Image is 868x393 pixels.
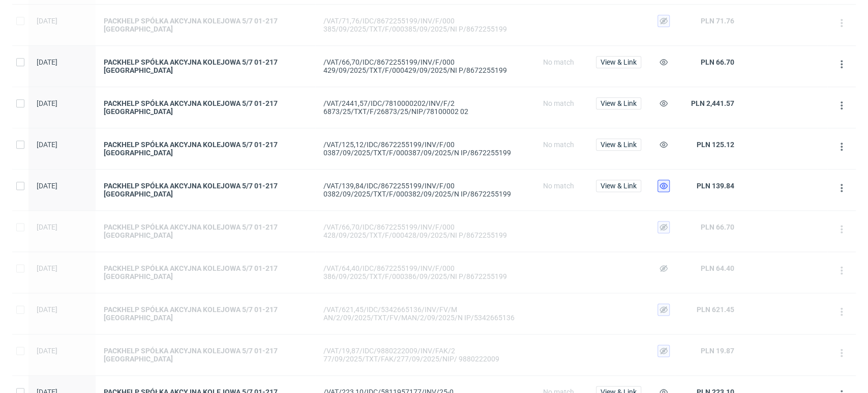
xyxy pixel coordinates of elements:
[37,223,57,231] span: [DATE]
[596,180,641,192] button: View & Link
[323,99,527,116] div: /VAT/2441,57/IDC/7810000202/INV/F/2 6873/25/TXT/F/26873/25/NIP/78100002 02
[543,99,574,107] span: No match
[104,17,307,33] a: PACKHELP SPÓŁKA AKCYJNA KOLEJOWA 5/7 01-217 [GEOGRAPHIC_DATA]
[543,58,574,66] span: No match
[323,264,527,280] div: /VAT/64,40/IDC/8672255199/INV/F/000 386/09/2025/TXT/F/000386/09/2025/NI P/8672255199
[596,97,641,109] button: View & Link
[323,347,527,363] div: /VAT/19,87/IDC/9880222009/INV/FAK/2 77/09/2025/TXT/FAK/277/09/2025/NIP/ 9880222009
[104,141,307,157] a: PACKHELP SPÓŁKA AKCYJNA KOLEJOWA 5/7 01-217 [GEOGRAPHIC_DATA]
[104,305,307,322] a: PACKHELP SPÓŁKA AKCYJNA KOLEJOWA 5/7 01-217 [GEOGRAPHIC_DATA]
[323,182,527,198] div: /VAT/139,84/IDC/8672255199/INV/F/00 0382/09/2025/TXT/F/000382/09/2025/N IP/8672255199
[37,347,57,355] span: [DATE]
[104,99,307,116] a: PACKHELP SPÓŁKA AKCYJNA KOLEJOWA 5/7 01-217 [GEOGRAPHIC_DATA]
[323,17,527,33] div: /VAT/71,76/IDC/8672255199/INV/F/000 385/09/2025/TXT/F/000385/09/2025/NI P/8672255199
[701,264,734,272] span: PLN 64.40
[37,141,57,149] span: [DATE]
[323,141,527,157] div: /VAT/125,12/IDC/8672255199/INV/F/00 0387/09/2025/TXT/F/000387/09/2025/N IP/8672255199
[596,138,641,151] button: View & Link
[701,58,734,66] span: PLN 66.70
[601,141,637,148] span: View & Link
[323,305,527,322] div: /VAT/621,45/IDC/5342665136/INV/FV/M AN/2/09/2025/TXT/FV/MAN/2/09/2025/N IP/5342665136
[596,182,641,190] a: View & Link
[601,59,637,66] span: View & Link
[104,223,307,239] a: PACKHELP SPÓŁKA AKCYJNA KOLEJOWA 5/7 01-217 [GEOGRAPHIC_DATA]
[596,99,641,107] a: View & Link
[104,347,307,363] a: PACKHELP SPÓŁKA AKCYJNA KOLEJOWA 5/7 01-217 [GEOGRAPHIC_DATA]
[701,347,734,355] span: PLN 19.87
[104,182,307,198] a: PACKHELP SPÓŁKA AKCYJNA KOLEJOWA 5/7 01-217 [GEOGRAPHIC_DATA]
[697,141,734,149] span: PLN 125.12
[543,141,574,149] span: No match
[323,223,527,239] div: /VAT/66,70/IDC/8672255199/INV/F/000 428/09/2025/TXT/F/000428/09/2025/NI P/8672255199
[37,182,57,190] span: [DATE]
[596,56,641,68] button: View & Link
[37,99,57,107] span: [DATE]
[596,141,641,149] a: View & Link
[104,264,307,280] a: PACKHELP SPÓŁKA AKCYJNA KOLEJOWA 5/7 01-217 [GEOGRAPHIC_DATA]
[691,99,734,107] span: PLN 2,441.57
[601,182,637,189] span: View & Link
[701,223,734,231] span: PLN 66.70
[104,58,307,74] a: PACKHELP SPÓŁKA AKCYJNA KOLEJOWA 5/7 01-217 [GEOGRAPHIC_DATA]
[37,305,57,314] span: [DATE]
[697,182,734,190] span: PLN 139.84
[601,100,637,107] span: View & Link
[37,17,57,25] span: [DATE]
[701,17,734,25] span: PLN 71.76
[596,58,641,66] a: View & Link
[697,305,734,314] span: PLN 621.45
[37,264,57,272] span: [DATE]
[37,58,57,66] span: [DATE]
[323,58,527,74] div: /VAT/66,70/IDC/8672255199/INV/F/000 429/09/2025/TXT/F/000429/09/2025/NI P/8672255199
[543,182,574,190] span: No match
